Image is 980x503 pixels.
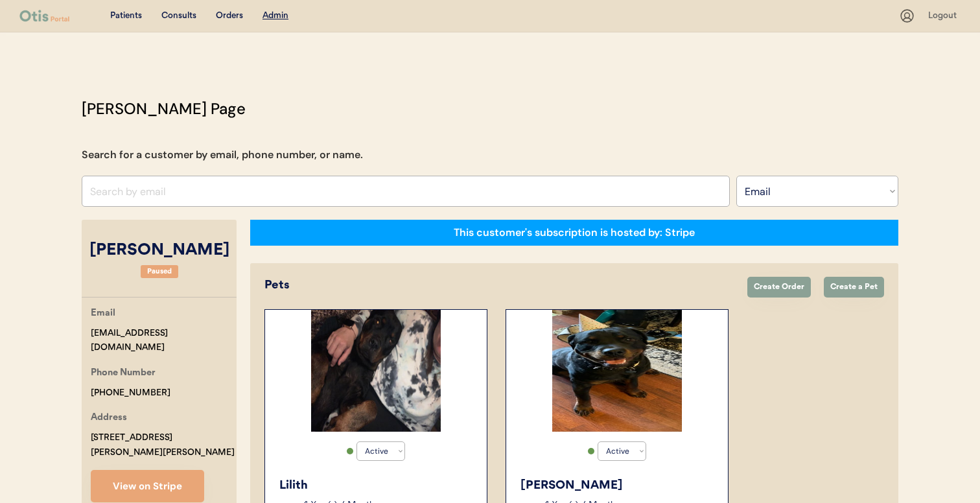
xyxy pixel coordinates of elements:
div: This customer's subscription is hosted by: Stripe [454,226,695,240]
div: Consults [161,10,196,23]
div: Lilith [279,477,474,495]
img: IMG_2134.jpeg [311,310,441,432]
div: Search for a customer by email, phone number, or name. [82,147,363,163]
div: [PERSON_NAME] [520,477,715,495]
div: [PERSON_NAME] [82,239,237,263]
div: Pets [264,277,734,294]
div: Phone Number [91,366,156,382]
button: View on Stripe [91,470,204,502]
img: IMG_1154.jpeg [552,310,682,432]
div: Orders [216,10,243,23]
div: Logout [928,10,961,23]
div: [STREET_ADDRESS][PERSON_NAME][PERSON_NAME] [91,430,237,460]
div: [EMAIL_ADDRESS][DOMAIN_NAME] [91,326,237,356]
button: Create a Pet [824,277,884,298]
div: [PERSON_NAME] Page [82,97,246,121]
button: Create Order [747,277,811,298]
input: Search by email [82,176,730,207]
u: Admin [262,11,288,20]
div: Email [91,306,115,322]
div: Patients [110,10,142,23]
div: [PHONE_NUMBER] [91,386,170,401]
div: Address [91,410,127,427]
